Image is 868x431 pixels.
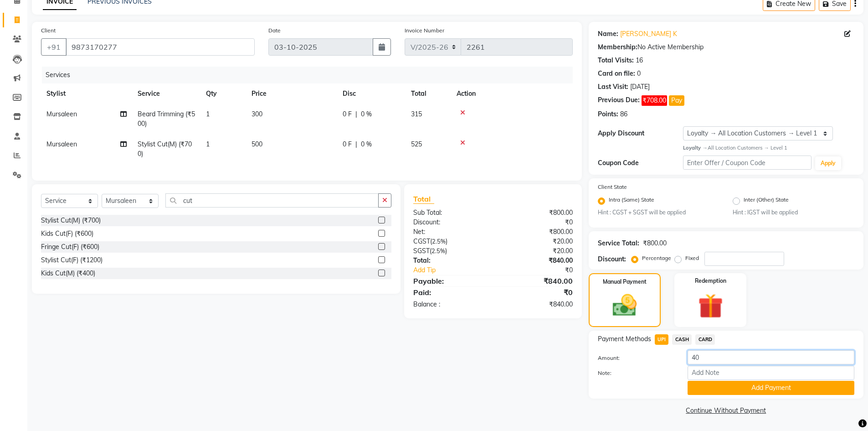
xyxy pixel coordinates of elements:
[493,227,580,237] div: ₹800.00
[200,83,246,104] th: Qty
[695,277,726,285] label: Redemption
[688,350,854,364] input: Amount
[406,237,493,246] div: ( )
[591,354,681,362] label: Amount:
[669,95,684,106] button: Pay
[493,246,580,256] div: ₹20.00
[41,26,56,35] label: Client
[690,291,731,322] img: _gift.svg
[246,83,337,104] th: Price
[605,291,644,319] img: _cash.svg
[413,237,430,245] span: CGST
[598,254,626,264] div: Discount:
[411,140,422,148] span: 525
[591,369,681,377] label: Note:
[431,247,445,254] span: 2.5%
[66,38,255,56] input: Search by Name/Mobile/Email/Code
[46,140,77,148] span: Mursaleen
[620,29,677,39] a: [PERSON_NAME] K
[451,83,573,104] th: Action
[46,110,77,118] span: Mursaleen
[165,193,379,208] input: Search or Scan
[206,140,210,148] span: 1
[42,67,580,83] div: Services
[598,56,634,65] div: Total Visits:
[406,287,493,298] div: Paid:
[355,140,357,149] span: |
[493,300,580,309] div: ₹840.00
[406,300,493,309] div: Balance :
[337,83,406,104] th: Disc
[343,140,352,149] span: 0 F
[603,278,647,286] label: Manual Payment
[405,26,444,35] label: Invoice Number
[643,239,667,248] div: ₹800.00
[406,265,507,275] a: Add Tip
[598,29,618,39] div: Name:
[683,145,707,151] strong: Loyalty →
[598,69,635,78] div: Card on file:
[252,110,262,118] span: 300
[406,275,493,286] div: Payable:
[598,129,683,138] div: Apply Discount
[695,334,715,345] span: CARD
[598,183,627,191] label: Client State
[685,254,699,262] label: Fixed
[598,158,683,168] div: Coupon Code
[598,42,637,52] div: Membership:
[688,381,854,395] button: Add Payment
[361,109,372,119] span: 0 %
[432,238,446,245] span: 2.5%
[598,208,719,217] small: Hint : CGST + SGST will be applied
[132,83,200,104] th: Service
[268,26,281,35] label: Date
[744,196,789,207] label: Inter (Other) State
[41,255,103,265] div: Stylist Cut(F) (₹1200)
[411,110,422,118] span: 315
[406,83,451,104] th: Total
[655,334,669,345] span: UPI
[343,109,352,119] span: 0 F
[637,69,641,78] div: 0
[406,208,493,218] div: Sub Total:
[406,227,493,237] div: Net:
[642,95,667,106] span: ₹708.00
[206,110,210,118] span: 1
[598,95,640,106] div: Previous Due:
[406,246,493,256] div: ( )
[672,334,692,345] span: CASH
[41,83,132,104] th: Stylist
[683,144,854,152] div: All Location Customers → Level 1
[642,254,671,262] label: Percentage
[493,218,580,227] div: ₹0
[413,247,430,255] span: SGST
[252,140,262,148] span: 500
[138,110,195,128] span: Beard Trimming (₹500)
[493,275,580,286] div: ₹840.00
[733,208,854,217] small: Hint : IGST will be applied
[41,269,95,278] div: Kids Cut(M) (₹400)
[598,239,639,248] div: Service Total:
[406,256,493,265] div: Total:
[41,242,99,252] div: Fringe Cut(F) (₹600)
[413,194,434,204] span: Total
[598,82,628,92] div: Last Visit:
[598,334,651,344] span: Payment Methods
[406,218,493,227] div: Discount:
[493,237,580,246] div: ₹20.00
[598,109,618,119] div: Points:
[508,265,580,275] div: ₹0
[815,156,841,170] button: Apply
[41,216,101,225] div: Stylist Cut(M) (₹700)
[636,56,643,65] div: 16
[361,140,372,149] span: 0 %
[609,196,654,207] label: Intra (Same) State
[683,156,812,170] input: Enter Offer / Coupon Code
[138,140,192,158] span: Stylist Cut(M) (₹700)
[598,42,854,52] div: No Active Membership
[493,256,580,265] div: ₹840.00
[41,38,67,56] button: +91
[620,109,627,119] div: 86
[493,208,580,218] div: ₹800.00
[688,366,854,380] input: Add Note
